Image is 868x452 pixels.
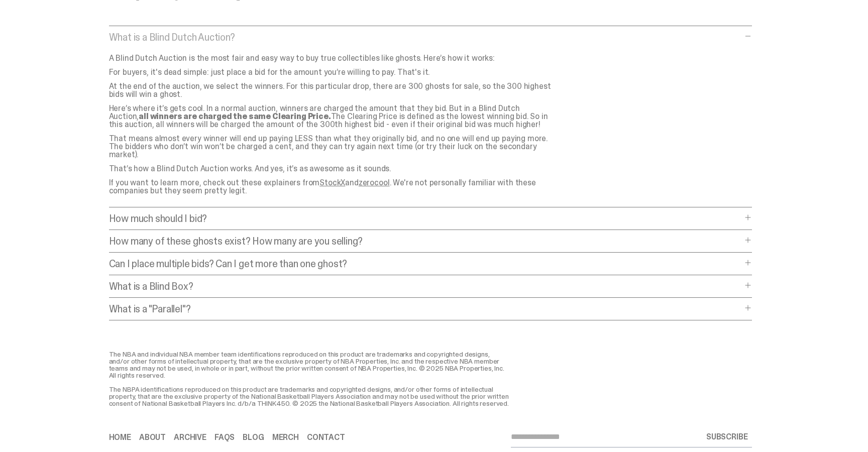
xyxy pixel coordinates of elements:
p: That’s how a Blind Dutch Auction works. And yes, it’s as awesome as it sounds. [109,165,551,173]
p: That means almost every winner will end up paying LESS than what they originally bid, and no one ... [109,135,551,159]
p: A Blind Dutch Auction is the most fair and easy way to buy true collectibles like ghosts. Here’s ... [109,54,551,62]
strong: all winners are charged the same Clearing Price. [139,111,331,122]
p: What is a Blind Box? [109,281,742,291]
p: Can I place multiple bids? Can I get more than one ghost? [109,259,742,269]
button: SUBSCRIBE [702,427,752,447]
p: If you want to learn more, check out these explainers from and . We're not personally familiar wi... [109,179,551,195]
a: About [139,433,166,441]
p: How many of these ghosts exist? How many are you selling? [109,236,742,246]
a: zerocool [359,177,390,188]
a: Archive [174,433,206,441]
p: What is a "Parallel"? [109,304,742,314]
a: Home [109,433,131,441]
p: For buyers, it's dead simple: just place a bid for the amount you’re willing to pay. That's it. [109,68,551,76]
a: Contact [307,433,345,441]
a: Blog [243,433,264,441]
p: What is a Blind Dutch Auction? [109,32,742,42]
p: At the end of the auction, we select the winners. For this particular drop, there are 300 ghosts ... [109,82,551,98]
a: StockX [319,177,345,188]
div: The NBA and individual NBA member team identifications reproduced on this product are trademarks ... [109,351,511,407]
a: Merch [272,433,299,441]
a: FAQs [214,433,235,441]
p: Here’s where it’s gets cool. In a normal auction, winners are charged the amount that they bid. B... [109,104,551,129]
p: How much should I bid? [109,213,742,223]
